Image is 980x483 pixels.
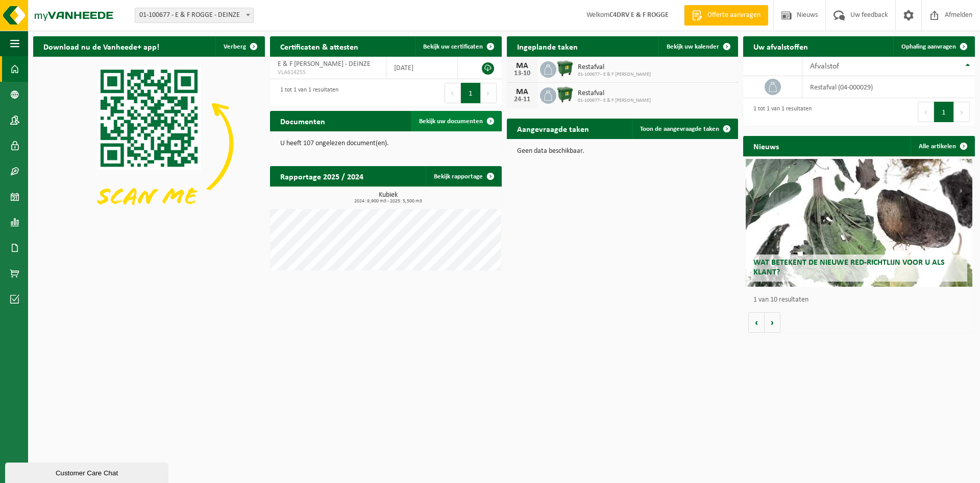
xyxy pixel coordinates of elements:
[33,57,265,231] img: Download de VHEPlus App
[275,199,502,204] span: 2024: 9,900 m3 - 2025: 5,500 m3
[911,136,974,156] a: Alle artikelen
[423,43,483,50] span: Bekijk uw certificaten
[609,11,669,19] strong: C4DRV E & F ROGGE
[556,86,574,103] img: WB-1100-HPE-GN-01
[578,63,651,72] span: Restafval
[512,62,532,70] div: MA
[5,461,170,483] iframe: chat widget
[278,60,371,68] span: E & F [PERSON_NAME] - DEINZE
[280,140,492,147] p: U heeft 107 ongelezen document(en).
[893,36,974,57] a: Ophaling aanvragen
[278,68,378,77] span: VLA614255
[743,136,789,156] h2: Nieuws
[386,57,458,79] td: [DATE]
[746,159,973,287] a: Wat betekent de nieuwe RED-richtlijn voor u als klant?
[578,98,651,104] span: 01-100677 - E & F [PERSON_NAME]
[934,102,954,122] button: 1
[753,296,970,304] p: 1 van 10 resultaten
[33,36,169,56] h2: Download nu de Vanheede+ app!
[135,8,253,22] span: 01-100677 - E & F ROGGE - DEINZE
[411,111,501,131] a: Bekijk uw documenten
[684,5,768,26] a: Offerte aanvragen
[275,82,338,104] div: 1 tot 1 van 1 resultaten
[658,36,737,57] a: Bekijk uw kalender
[275,192,502,204] h3: Kubiek
[578,72,651,78] span: 01-100677 - E & F [PERSON_NAME]
[705,10,763,20] span: Offerte aanvragen
[918,102,934,122] button: Previous
[578,89,651,98] span: Restafval
[632,119,737,139] a: Toon de aangevraagde taken
[135,8,254,23] span: 01-100677 - E & F ROGGE - DEINZE
[512,70,532,77] div: 13-10
[802,76,975,98] td: restafval (04-000029)
[954,102,970,122] button: Next
[426,166,501,187] a: Bekijk rapportage
[748,312,765,333] button: Vorige
[810,62,839,71] span: Afvalstof
[215,36,264,57] button: Verberg
[481,83,497,103] button: Next
[224,43,246,50] span: Verberg
[461,83,481,103] button: 1
[640,126,719,132] span: Toon de aangevraagde taken
[901,43,956,50] span: Ophaling aanvragen
[512,88,532,96] div: MA
[512,96,532,103] div: 24-11
[517,148,728,155] p: Geen data beschikbaar.
[415,36,501,57] a: Bekijk uw certificaten
[507,36,588,56] h2: Ingeplande taken
[556,60,574,77] img: WB-1100-HPE-GN-01
[765,312,780,333] button: Volgende
[743,36,818,56] h2: Uw afvalstoffen
[419,118,483,125] span: Bekijk uw documenten
[507,119,599,139] h2: Aangevraagde taken
[748,101,812,123] div: 1 tot 1 van 1 resultaten
[667,43,719,50] span: Bekijk uw kalender
[753,259,945,277] span: Wat betekent de nieuwe RED-richtlijn voor u als klant?
[270,36,369,56] h2: Certificaten & attesten
[270,111,335,131] h2: Documenten
[270,166,374,186] h2: Rapportage 2025 / 2024
[445,83,461,103] button: Previous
